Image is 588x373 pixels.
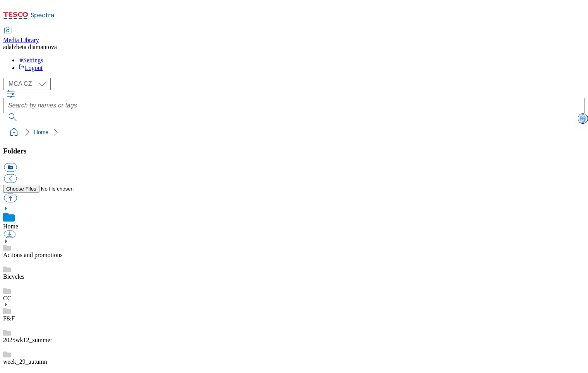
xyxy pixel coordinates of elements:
[3,147,585,155] h3: Folders
[3,273,24,280] a: Bicycles
[3,98,585,113] input: Search by names or tags
[3,27,39,44] a: Media Library
[3,37,39,43] span: Media Library
[3,315,15,322] a: F&F
[8,126,20,138] a: home
[3,223,18,230] a: Home
[3,44,9,50] span: ad
[3,252,63,258] a: Actions and promotions
[3,125,585,140] nav: breadcrumb
[3,337,52,343] a: 2025wk12_summer
[34,129,48,135] a: Home
[19,57,43,63] a: Settings
[19,65,43,71] a: Logout
[9,44,57,50] span: alzbeta diamantova
[3,295,11,301] a: CC
[3,358,47,365] a: week_29_autumn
